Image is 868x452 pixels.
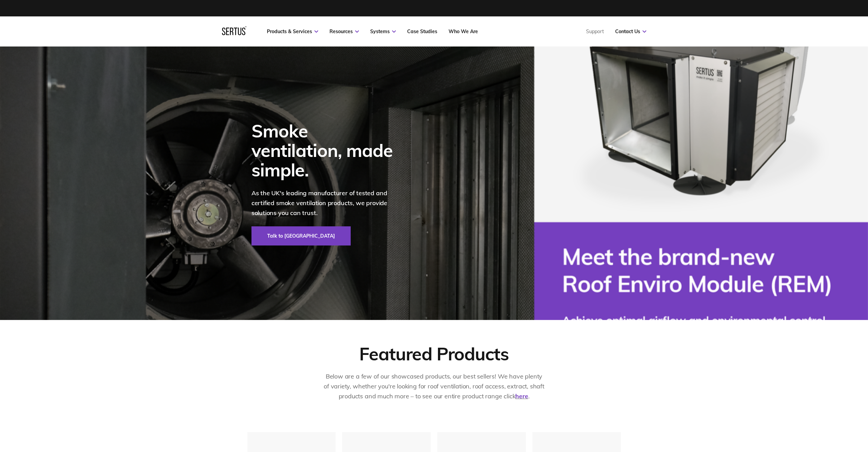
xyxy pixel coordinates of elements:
[449,28,478,35] a: Who We Are
[615,28,646,35] a: Contact Us
[251,226,351,245] a: Talk to [GEOGRAPHIC_DATA]
[329,28,359,35] a: Resources
[515,392,528,400] a: here
[323,372,545,401] p: Below are a few of our showcased products, our best sellers! We have plenty of variety, whether y...
[370,28,396,35] a: Systems
[586,28,604,35] a: Support
[359,343,508,365] div: Featured Products
[267,28,318,35] a: Products & Services
[251,188,402,218] p: As the UK's leading manufacturer of tested and certified smoke ventilation products, we provide s...
[251,121,402,180] div: Smoke ventilation, made simple.
[407,28,437,35] a: Case Studies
